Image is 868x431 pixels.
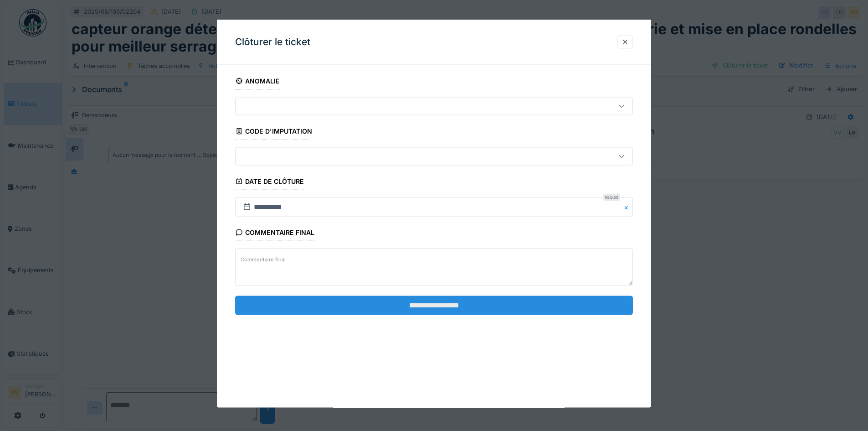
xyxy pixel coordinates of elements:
[239,254,288,265] label: Commentaire final
[235,125,312,140] div: Code d'imputation
[623,197,633,217] button: Close
[235,226,314,241] div: Commentaire final
[603,194,620,201] div: Requis
[235,74,280,90] div: Anomalie
[235,36,310,48] h3: Clôturer le ticket
[235,175,304,190] div: Date de clôture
